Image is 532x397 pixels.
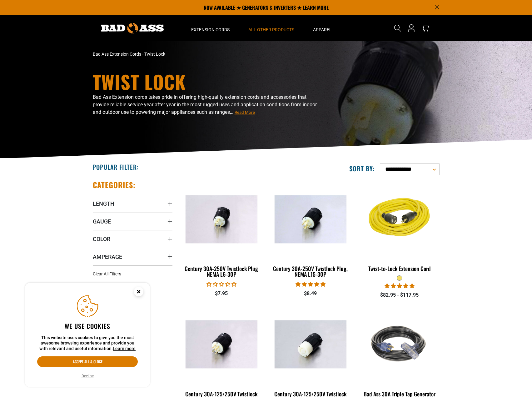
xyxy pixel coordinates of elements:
[37,335,138,352] p: This website uses cookies to give you the most awesome browsing experience and provide you with r...
[93,253,122,260] span: Amperage
[360,183,439,255] img: yellow
[93,163,139,171] h2: Popular Filter:
[360,308,439,380] img: black
[37,356,138,367] button: Accept all & close
[182,290,261,297] div: $7.95
[271,290,350,297] div: $8.49
[93,180,136,190] h2: Categories:
[80,373,96,379] button: Decline
[93,235,110,243] span: Color
[182,320,261,369] img: Century 30A-125/250V Twistlock Plug NEMA L14-30P
[113,346,136,351] a: Learn more
[142,52,143,57] span: ›
[349,164,375,173] label: Sort by:
[191,27,230,33] span: Extension Cords
[182,180,261,281] a: Century 30A-250V Twistlock Plug NEMA L6-30P Century 30A-250V Twistlock Plug NEMA L6-30P
[37,322,138,330] h2: We use cookies
[93,51,321,58] nav: breadcrumbs
[235,110,255,115] span: Read More
[296,281,326,287] span: 5.00 stars
[93,213,172,230] summary: Gauge
[93,200,114,207] span: Length
[271,195,350,243] img: Century 30A-250V Twistlock Plug, NEMA L15-30P
[182,15,239,41] summary: Extension Cords
[239,15,304,41] summary: All Other Products
[101,23,164,33] img: Bad Ass Extension Cords
[93,248,172,265] summary: Amperage
[93,93,321,116] p: Bad Ass Extension cords takes pride in offering high-quality extension cords and accessories that...
[271,266,350,277] div: Century 30A-250V Twistlock Plug, NEMA L15-30P
[313,27,332,33] span: Apparel
[271,320,350,369] img: Century 30A-125/250V Twistlock Connector NEMA L14-30C
[206,281,236,287] span: 0.00 stars
[25,283,150,387] aside: Cookie Consent
[93,230,172,248] summary: Color
[360,266,439,271] div: Twist-to-Lock Extension Cord
[93,72,321,91] h1: Twist Lock
[248,27,294,33] span: All Other Products
[360,291,439,299] div: $82.95 - $117.95
[144,52,165,57] span: Twist Lock
[93,52,141,57] a: Bad Ass Extension Cords
[271,180,350,281] a: Century 30A-250V Twistlock Plug, NEMA L15-30P Century 30A-250V Twistlock Plug, NEMA L15-30P
[93,271,121,276] span: Clear All Filters
[93,195,172,212] summary: Length
[304,15,341,41] summary: Apparel
[182,195,261,243] img: Century 30A-250V Twistlock Plug NEMA L6-30P
[393,23,403,33] summary: Search
[93,218,111,225] span: Gauge
[385,283,415,289] span: 5.00 stars
[182,266,261,277] div: Century 30A-250V Twistlock Plug NEMA L6-30P
[360,180,439,275] a: yellow Twist-to-Lock Extension Cord
[93,271,124,277] a: Clear All Filters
